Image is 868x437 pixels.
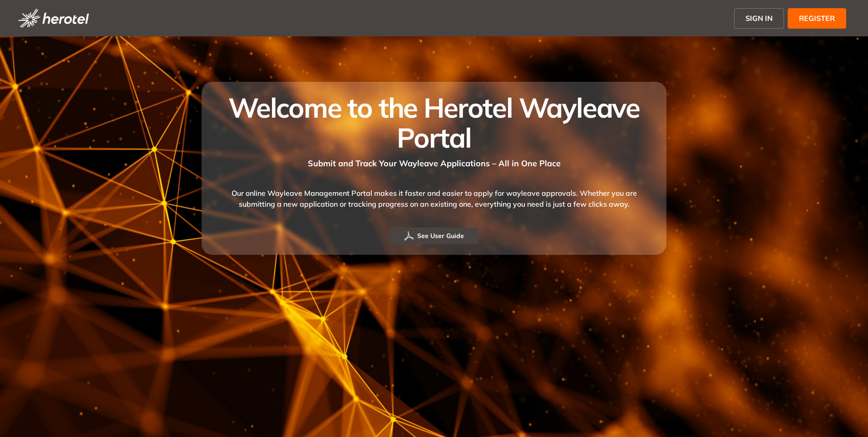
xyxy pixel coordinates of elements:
span: See User Guide [417,231,464,241]
span: Welcome to the Herotel Wayleave Portal [228,90,640,154]
img: logo [18,9,89,28]
button: REGISTER [788,8,846,29]
div: Submit and Track Your Wayleave Applications – All in One Place [212,153,656,169]
button: See User Guide [390,228,478,244]
div: Our online Wayleave Management Portal makes it faster and easier to apply for wayleave approvals.... [212,169,656,228]
span: SIGN IN [745,13,773,24]
button: SIGN IN [734,8,784,29]
span: REGISTER [799,13,835,24]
